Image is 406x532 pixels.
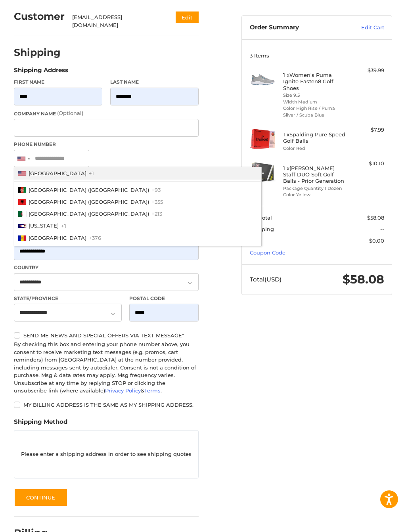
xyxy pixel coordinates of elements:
[61,222,66,229] span: +1
[14,295,122,302] label: State/Province
[129,295,199,302] label: Postal Code
[151,211,162,217] span: +213
[250,226,274,232] span: Shipping
[105,387,141,394] a: Privacy Policy
[341,24,384,32] a: Edit Cart
[29,170,86,176] span: [GEOGRAPHIC_DATA]
[14,488,68,507] button: Continue
[283,145,349,152] li: Color Red
[14,78,103,86] label: First Name
[14,150,33,167] div: United States: +1
[367,214,384,221] span: $58.08
[14,167,262,246] ul: List of countries
[14,402,199,408] label: My billing address is the same as my shipping address.
[29,199,149,205] span: [GEOGRAPHIC_DATA] ([GEOGRAPHIC_DATA])
[29,222,59,229] span: [US_STATE]
[14,66,68,78] legend: Shipping Address
[350,67,384,75] div: $39.99
[144,387,161,394] a: Terms
[250,249,285,256] a: Coupon Code
[110,78,199,86] label: Last Name
[57,110,83,116] small: (Optional)
[250,276,282,283] span: Total (USD)
[343,272,384,287] span: $58.08
[151,199,163,205] span: +355
[14,417,67,430] legend: Shipping Method
[29,187,149,193] span: [GEOGRAPHIC_DATA] (‫[GEOGRAPHIC_DATA]‬‎)
[89,235,101,241] span: +376
[151,187,161,193] span: +93
[14,341,199,395] div: By checking this box and entering your phone number above, you consent to receive marketing text ...
[14,447,199,462] p: Please enter a shipping address in order to see shipping quotes
[369,237,384,244] span: $0.00
[380,226,384,232] span: --
[14,264,199,271] label: Country
[350,126,384,134] div: $7.99
[14,46,61,59] h2: Shipping
[283,165,349,184] h4: 1 x [PERSON_NAME] Staff DUO Soft Golf Balls - Prior Generation
[14,109,199,117] label: Company Name
[250,24,341,32] h3: Order Summary
[176,11,199,23] button: Edit
[350,160,384,168] div: $10.10
[283,72,349,91] h4: 1 x Women's Puma Ignite Fasten8 Golf Shoes
[72,13,160,29] div: [EMAIL_ADDRESS][DOMAIN_NAME]
[283,131,349,144] h4: 1 x Spalding Pure Speed Golf Balls
[89,170,94,176] span: +1
[283,92,349,99] li: Size 9.5
[283,185,349,192] li: Package Quantity 1 Dozen
[250,52,384,59] h3: 3 Items
[14,332,199,339] label: Send me news and special offers via text message*
[14,141,199,148] label: Phone Number
[29,235,86,241] span: [GEOGRAPHIC_DATA]
[283,99,349,105] li: Width Medium
[283,105,349,118] li: Color High Rise / Puma Silver / Scuba Blue
[14,10,65,23] h2: Customer
[283,191,349,198] li: Color Yellow
[29,211,149,217] span: [GEOGRAPHIC_DATA] (‫[GEOGRAPHIC_DATA]‬‎)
